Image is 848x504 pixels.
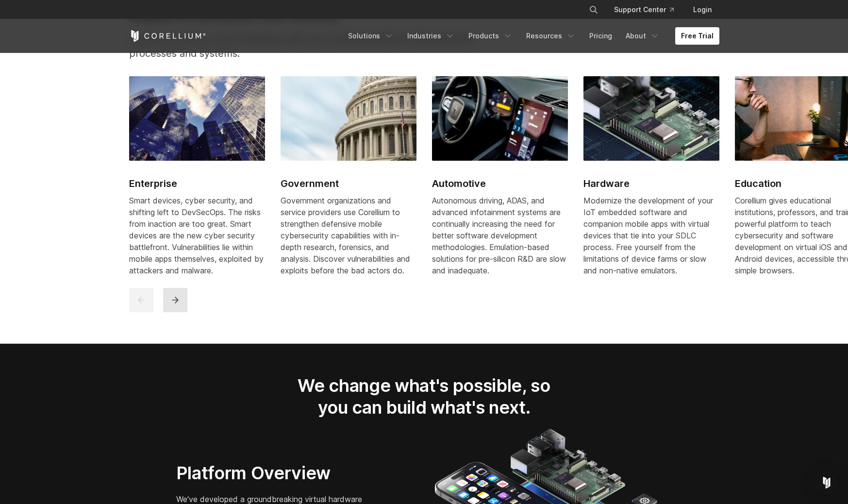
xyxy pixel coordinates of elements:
h2: Automotive [432,176,568,191]
h2: Hardware [583,176,719,191]
img: Enterprise [129,76,265,161]
a: Resources [520,27,582,45]
h2: Government [281,176,416,191]
a: Industries [401,27,461,45]
a: Automotive Automotive Autonomous driving, ADAS, and advanced infotainment systems are continually... [432,76,568,288]
a: Free Trial [675,27,719,45]
a: Login [685,1,719,18]
a: Solutions [342,27,399,45]
a: Hardware Hardware Modernize the development of your IoT embedded software and companion mobile ap... [583,76,719,288]
div: Navigation Menu [577,1,719,18]
a: Corellium Home [129,30,206,42]
div: Government organizations and service providers use Corellium to strengthen defensive mobile cyber... [281,195,416,276]
img: Automotive [432,76,568,161]
div: Autonomous driving, ADAS, and advanced infotainment systems are continually increasing the need f... [432,195,568,276]
h2: We change what's possible, so you can build what's next. [282,375,567,418]
span: Modernize the development of your IoT embedded software and companion mobile apps with virtual de... [583,196,713,275]
h2: Enterprise [129,176,265,191]
h3: Platform Overview [176,462,364,484]
a: About [620,27,665,45]
div: Smart devices, cyber security, and shifting left to DevSecOps. The risks from inaction are too gr... [129,195,265,276]
div: Open Intercom Messenger [815,471,838,494]
a: Enterprise Enterprise Smart devices, cyber security, and shifting left to DevSecOps. The risks fr... [129,76,265,288]
div: Navigation Menu [342,27,719,45]
button: Search [585,1,602,18]
a: Support Center [606,1,682,18]
a: Pricing [583,27,618,45]
a: Products [463,27,518,45]
img: Government [281,76,416,161]
img: Hardware [583,76,719,161]
a: Government Government Government organizations and service providers use Corellium to strengthen ... [281,76,416,288]
button: previous [129,288,153,312]
button: next [163,288,187,312]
